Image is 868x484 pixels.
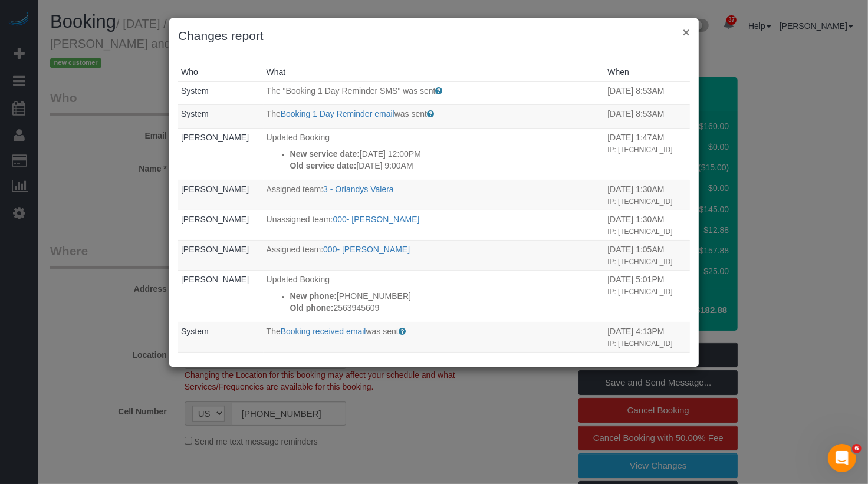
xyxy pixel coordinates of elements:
[604,128,690,180] td: When
[281,327,366,336] a: Booking received email
[683,26,690,38] button: ×
[178,63,264,81] th: Who
[264,322,605,352] td: What
[178,270,264,322] td: Who
[607,340,672,348] small: IP: [TECHNICAL_ID]
[267,327,281,336] span: The
[607,288,672,296] small: IP: [TECHNICAL_ID]
[267,133,330,142] span: Updated Booking
[290,291,337,301] strong: New phone:
[181,133,249,142] a: [PERSON_NAME]
[828,444,856,472] iframe: Intercom live chat
[264,180,605,210] td: What
[290,161,357,170] strong: Old service date:
[281,109,394,118] a: Booking 1 Day Reminder email
[604,63,690,81] th: When
[394,109,427,118] span: was sent
[267,185,324,194] span: Assigned team:
[366,327,399,336] span: was sent
[178,27,690,45] h3: Changes report
[607,258,672,266] small: IP: [TECHNICAL_ID]
[604,240,690,270] td: When
[267,215,333,224] span: Unassigned team:
[290,303,334,312] strong: Old phone:
[264,105,605,129] td: What
[323,245,410,254] a: 000- [PERSON_NAME]
[181,275,249,284] a: [PERSON_NAME]
[607,228,672,236] small: IP: [TECHNICAL_ID]
[178,352,264,404] td: Who
[178,180,264,210] td: Who
[604,210,690,240] td: When
[181,215,249,224] a: [PERSON_NAME]
[604,180,690,210] td: When
[290,148,602,160] p: [DATE] 12:00PM
[290,302,602,314] p: 2563945609
[181,327,209,336] a: System
[178,128,264,180] td: Who
[181,185,249,194] a: [PERSON_NAME]
[267,86,436,96] span: The "Booking 1 Day Reminder SMS" was sent
[264,81,605,105] td: What
[178,81,264,105] td: Who
[290,149,360,159] strong: New service date:
[181,86,209,96] a: System
[323,185,394,194] a: 3 - Orlandys Valera
[178,105,264,129] td: Who
[267,109,281,118] span: The
[333,215,420,224] a: 000- [PERSON_NAME]
[264,210,605,240] td: What
[264,63,605,81] th: What
[181,109,209,118] a: System
[178,210,264,240] td: Who
[852,444,862,453] span: 6
[604,352,690,404] td: When
[604,322,690,352] td: When
[267,357,373,366] span: Added Booking custom value
[604,105,690,129] td: When
[264,128,605,180] td: What
[267,275,330,284] span: Updated Booking
[264,240,605,270] td: What
[178,322,264,352] td: Who
[290,290,602,302] p: [PHONE_NUMBER]
[264,270,605,322] td: What
[607,146,672,154] small: IP: [TECHNICAL_ID]
[181,357,204,366] a: Visitor
[178,240,264,270] td: Who
[290,160,602,172] p: [DATE] 9:00AM
[169,18,699,367] sui-modal: Changes report
[267,245,324,254] span: Assigned team:
[604,81,690,105] td: When
[181,245,249,254] a: [PERSON_NAME]
[607,197,672,206] small: IP: [TECHNICAL_ID]
[264,352,605,404] td: What
[604,270,690,322] td: When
